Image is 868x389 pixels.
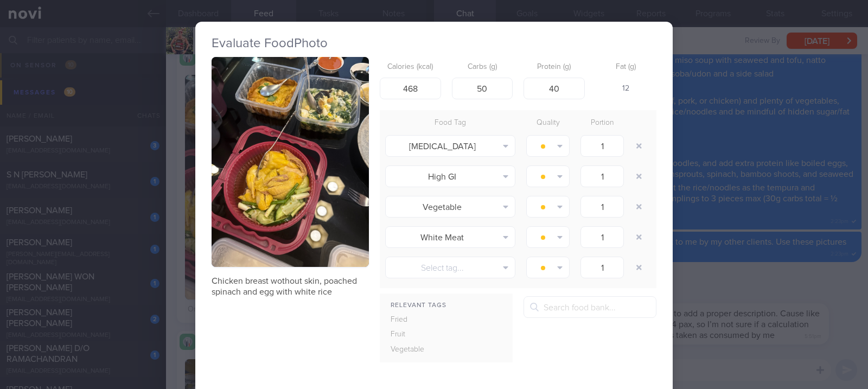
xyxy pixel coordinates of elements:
input: Search food bank... [524,296,656,318]
label: Fat (g) [600,62,653,72]
button: [MEDICAL_DATA] [385,135,515,157]
input: 250 [380,78,441,99]
input: 1.0 [580,135,624,157]
button: White Meat [385,226,515,248]
input: 1.0 [580,196,624,218]
label: Carbs (g) [456,62,509,72]
img: Chicken breast wothout skin, poached spinach and egg with white rice [212,57,369,267]
button: Vegetable [385,196,515,218]
div: Fruit [380,327,449,342]
h2: Evaluate Food Photo [212,35,656,52]
div: Relevant Tags [380,299,513,313]
input: 33 [452,78,513,99]
input: 1.0 [580,257,624,278]
input: 1.0 [580,226,624,248]
button: High GI [385,165,515,187]
div: 12 [596,78,657,100]
input: 1.0 [580,165,624,187]
input: 9 [524,78,585,99]
div: Quality [521,116,575,131]
label: Protein (g) [528,62,580,72]
button: Select tag... [385,257,515,278]
div: Portion [575,116,629,131]
label: Calories (kcal) [384,62,437,72]
div: Fried [380,313,449,328]
p: Chicken breast wothout skin, poached spinach and egg with white rice [212,276,369,297]
div: Food Tag [380,116,521,131]
div: Vegetable [380,342,449,358]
